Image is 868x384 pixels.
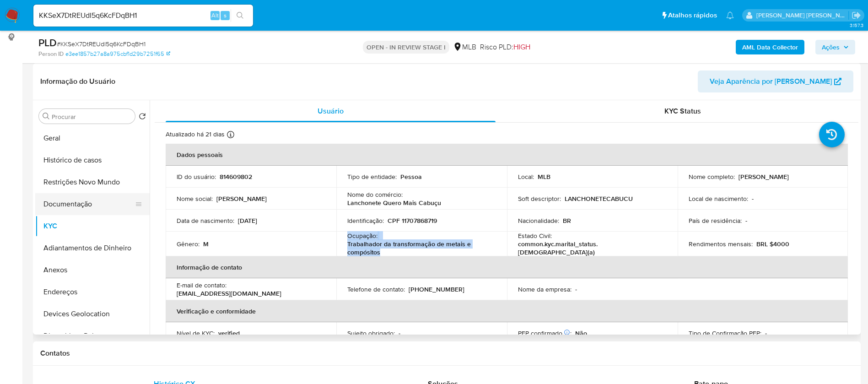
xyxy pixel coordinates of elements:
p: OPEN - IN REVIEW STAGE I [363,41,449,54]
p: CPF 11707868719 [388,216,437,225]
p: BR [563,216,571,225]
p: Ocupação : [347,232,377,240]
button: Veja Aparência por [PERSON_NAME] [698,70,853,92]
p: País de residência : [689,216,742,225]
p: - [745,216,747,225]
b: PLD [38,35,57,50]
p: E-mail de contato : [177,281,226,289]
button: Retornar ao pedido padrão [139,113,146,123]
p: - [399,329,400,337]
p: Nome do comércio : [347,190,403,199]
p: PEP confirmado : [518,329,571,337]
input: Procurar [52,113,131,121]
p: Identificação : [347,216,384,225]
p: Gênero : [177,240,199,248]
p: Pessoa [400,173,422,181]
p: [PHONE_NUMBER] [409,285,464,293]
a: Notificações [726,11,734,19]
p: - [765,329,767,337]
span: KYC Status [664,106,701,116]
p: verified [218,329,240,337]
p: Nome da empresa : [518,285,571,293]
span: Usuário [318,106,344,116]
span: s [224,11,226,20]
button: Geral [35,127,150,149]
p: - [752,195,754,203]
p: Não [575,329,587,337]
p: Nacionalidade : [518,216,559,225]
p: LANCHONETECABUCU [565,195,633,203]
p: Lanchonete Quero Mais Cabuçu [347,199,441,207]
button: Ações [815,40,855,54]
p: renata.fdelgado@mercadopago.com.br [756,11,849,20]
button: search-icon [231,9,249,22]
button: Devices Geolocation [35,303,150,325]
p: common.kyc.marital_status.[DEMOGRAPHIC_DATA](a) [518,240,663,256]
span: HIGH [513,42,530,52]
a: e3ee1857b27a8a975cbf1d29b7251f65 [65,50,170,58]
p: Soft descriptor : [518,195,561,203]
p: Local de nascimento : [689,195,748,203]
p: Trabalhador da transformação de metais e compósitos [347,240,492,256]
p: Atualizado há 21 dias [166,130,225,139]
p: Data de nascimento : [177,216,234,225]
span: Atalhos rápidos [668,11,717,20]
button: Adiantamentos de Dinheiro [35,237,150,259]
span: Ações [822,40,840,54]
p: 814609802 [220,173,252,181]
button: Dispositivos Point [35,325,150,347]
th: Informação de contato [166,256,848,278]
button: AML Data Collector [736,40,804,54]
span: Risco PLD: [480,42,530,52]
p: ID do usuário : [177,173,216,181]
p: BRL $4000 [756,240,789,248]
button: Restrições Novo Mundo [35,171,150,193]
p: M [203,240,209,248]
h1: Contatos [40,349,853,358]
p: Tipo de entidade : [347,173,397,181]
p: [PERSON_NAME] [216,195,267,203]
p: Telefone de contato : [347,285,405,293]
button: Anexos [35,259,150,281]
span: Alt [211,11,219,20]
span: # KKSeX7DtREUdI5q6KcFDqBH1 [57,39,146,49]
a: Sair [852,11,861,20]
div: MLB [453,42,476,52]
input: Pesquise usuários ou casos... [33,10,253,22]
button: Histórico de casos [35,149,150,171]
p: Local : [518,173,534,181]
th: Dados pessoais [166,144,848,166]
p: Nome completo : [689,173,735,181]
b: AML Data Collector [742,40,798,54]
p: Sujeito obrigado : [347,329,395,337]
p: [DATE] [238,216,257,225]
p: MLB [538,173,550,181]
button: Documentação [35,193,142,215]
button: Endereços [35,281,150,303]
p: Rendimentos mensais : [689,240,753,248]
th: Verificação e conformidade [166,300,848,322]
p: [PERSON_NAME] [739,173,789,181]
button: KYC [35,215,150,237]
p: Estado Civil : [518,232,552,240]
button: Procurar [43,113,50,120]
p: - [575,285,577,293]
p: Tipo de Confirmação PEP : [689,329,761,337]
p: Nome social : [177,195,213,203]
b: Person ID [38,50,64,58]
span: 3.157.3 [850,22,863,29]
p: [EMAIL_ADDRESS][DOMAIN_NAME] [177,289,281,297]
span: Veja Aparência por [PERSON_NAME] [710,70,832,92]
h1: Informação do Usuário [40,77,115,86]
p: Nível de KYC : [177,329,215,337]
